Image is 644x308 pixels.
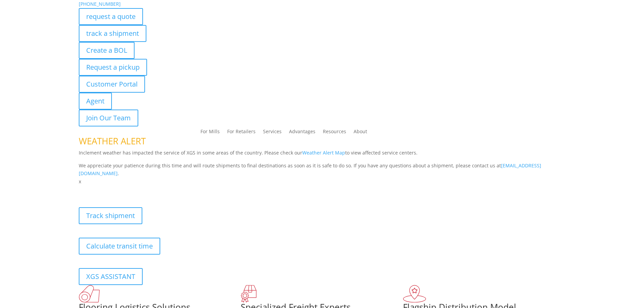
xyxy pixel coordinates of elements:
a: [PHONE_NUMBER] [79,1,121,7]
span: WEATHER ALERT [79,135,146,147]
a: Resources [323,129,346,137]
a: Advantages [289,129,315,137]
a: track a shipment [79,25,146,42]
p: We appreciate your patience during this time and will route shipments to final destinations as so... [79,162,566,178]
a: For Retailers [227,129,256,137]
a: Agent [79,93,112,110]
img: xgs-icon-focused-on-flooring-red [241,285,257,303]
a: Join Our Team [79,110,138,126]
a: XGS ASSISTANT [79,268,143,285]
b: Visibility, transparency, and control for your entire supply chain. [79,187,230,193]
a: Request a pickup [79,59,147,76]
a: About [354,129,367,137]
p: x [79,177,566,186]
a: Weather Alert Map [302,149,345,156]
a: For Mills [200,129,220,137]
p: Inclement weather has impacted the service of XGS in some areas of the country. Please check our ... [79,149,566,162]
a: Services [263,129,282,137]
a: Create a BOL [79,42,135,59]
a: Customer Portal [79,76,145,93]
a: Calculate transit time [79,238,160,255]
img: xgs-icon-flagship-distribution-model-red [403,285,426,303]
a: Track shipment [79,207,142,224]
img: xgs-icon-total-supply-chain-intelligence-red [79,285,100,303]
a: request a quote [79,8,143,25]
